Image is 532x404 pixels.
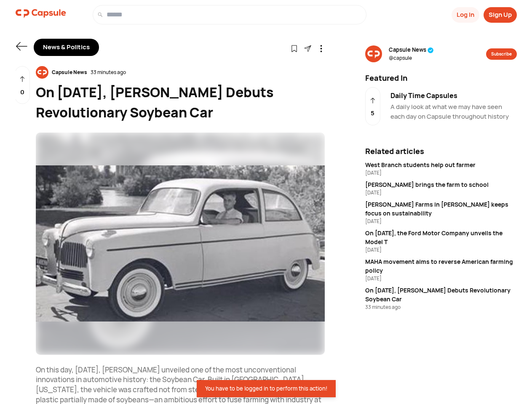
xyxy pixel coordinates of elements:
div: [DATE] [365,189,517,197]
a: logo [16,5,66,24]
div: On [DATE], [PERSON_NAME] Debuts Revolutionary Soybean Car [36,82,325,122]
button: Subscribe [486,48,517,60]
div: [DATE] [365,218,517,225]
div: West Branch students help out farmer [365,160,517,169]
img: logo [16,5,66,22]
div: News & Politics [34,39,99,56]
div: MAHA movement aims to reverse American farming policy [365,257,517,275]
div: Capsule News [48,69,91,76]
div: A daily look at what we may have seen each day on Capsule throughout history [390,102,517,121]
span: @ capsule [389,54,434,62]
div: On [DATE], [PERSON_NAME] Debuts Revolutionary Soybean Car [365,286,517,303]
div: [DATE] [365,246,517,254]
button: Log In [452,7,479,23]
div: Featured In [360,72,522,84]
div: You have to be logged in to perform this action! [205,385,327,392]
div: [PERSON_NAME] Farms in [PERSON_NAME] keeps focus on sustainability [365,200,517,218]
div: Related articles [365,146,517,157]
div: On [DATE], the Ford Motor Company unveils the Model T [365,229,517,246]
div: 33 minutes ago [91,69,126,76]
div: [DATE] [365,275,517,282]
span: Capsule News [389,46,434,54]
div: [DATE] [365,169,517,177]
div: 33 minutes ago [365,303,517,311]
div: Daily Time Capsules [390,90,517,101]
img: resizeImage [36,133,325,355]
p: 0 [20,88,24,97]
div: [PERSON_NAME] brings the farm to school [365,180,517,189]
p: 5 [371,109,374,118]
img: resizeImage [36,66,48,79]
img: resizeImage [365,45,382,62]
button: Sign Up [484,7,517,23]
img: tick [428,47,434,53]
